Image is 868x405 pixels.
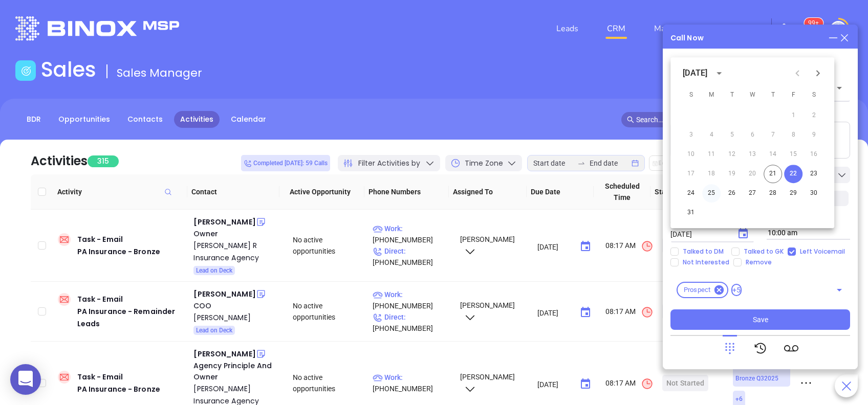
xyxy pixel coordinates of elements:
span: Direct : [373,313,406,321]
a: BDR [20,111,47,128]
div: Activities [31,152,88,170]
span: Lead on Deck [196,325,232,336]
a: Opportunities [52,111,116,128]
div: Task - Email [77,293,186,330]
a: [PERSON_NAME] R Insurance Agency [193,239,278,264]
th: Active Opportunity [279,174,364,210]
div: PA Insurance - Remainder Leads [77,305,186,330]
div: [PERSON_NAME] [193,216,255,228]
div: No active opportunities [293,372,364,394]
button: 30 [805,184,823,202]
span: Thursday [764,85,782,105]
img: logo [15,16,179,40]
span: swap-right [577,159,585,167]
button: Choose date, selected date is Aug 20, 2025 [575,374,596,394]
div: Owner [193,228,278,239]
span: search [627,116,634,123]
a: Contacts [121,111,169,128]
img: iconSetting [778,23,790,35]
a: [PERSON_NAME] [193,311,278,324]
a: Marketing [650,18,696,39]
th: Status [650,174,714,210]
button: 27 [743,184,762,202]
p: [PHONE_NUMBER] [373,223,450,245]
a: CRM [603,18,630,39]
span: to [577,159,585,167]
div: Not Started [666,375,704,391]
span: + 6 [735,393,743,404]
span: Activity [57,186,183,197]
span: 08:17 AM [605,377,654,390]
span: Talked to GK [740,247,788,256]
button: Next month [808,63,828,83]
button: 25 [702,184,721,202]
span: PAInsurance Bronze Q32025 [735,362,788,384]
th: Assigned To [449,174,527,210]
span: Work : [373,290,403,299]
button: Choose date, selected date is Aug 20, 2025 [575,302,596,323]
th: Scheduled Time [594,174,650,210]
span: Work : [373,373,403,381]
button: 26 [723,184,741,202]
p: [PHONE_NUMBER] [373,245,450,268]
span: Sunday [682,85,700,105]
div: PA Insurance - Bronze [77,245,160,258]
input: MM/DD/YYYY [537,379,572,389]
a: Reporting [716,18,761,39]
a: Leads [552,18,582,39]
span: Completed [DATE]: 59 Calls [244,157,328,169]
span: Direct : [373,247,406,255]
th: Due Date [527,174,594,210]
span: Monday [702,85,721,105]
span: Saturday [805,85,823,105]
div: PA Insurance - Bronze [77,383,160,395]
button: Choose date, selected date is Aug 20, 2025 [575,236,596,257]
div: No active opportunities [293,300,364,323]
span: Sales Manager [117,65,202,81]
input: MM/DD/YYYY [670,229,729,239]
input: MM/DD/YYYY [537,307,572,318]
input: Search… [636,114,820,125]
span: Time Zone [465,158,503,169]
span: Filter Activities by [358,158,420,169]
span: Wednesday [743,85,762,105]
button: 31 [682,204,700,222]
button: 23 [805,165,823,183]
img: user [830,21,847,37]
button: 22 [784,165,802,183]
button: 28 [764,184,782,202]
div: Prospect [677,282,728,298]
button: 29 [784,184,802,202]
sup: 101 [804,18,823,28]
button: 24 [682,184,700,202]
button: calendar view is open, switch to year view [710,64,728,82]
span: Work : [373,224,403,233]
span: Save [753,314,768,325]
input: MM/DD/YYYY [537,241,572,252]
button: Choose date, selected date is Aug 22, 2025 [733,223,753,244]
span: 08:17 AM [605,240,654,253]
img: iconNotification [801,23,814,35]
span: Left Voicemail [796,247,849,256]
button: 21 [764,165,782,183]
span: 315 [88,155,119,167]
div: [PERSON_NAME] [193,288,255,300]
div: No active opportunities [293,234,364,257]
button: Save [670,309,850,330]
th: Phone Numbers [364,174,449,210]
span: 08:17 AM [605,306,654,319]
div: COO [193,300,278,311]
a: Activities [174,111,220,128]
p: [PHONE_NUMBER] [373,289,450,311]
span: [PERSON_NAME] [459,373,515,392]
input: Start date [533,157,573,169]
p: [PHONE_NUMBER] [373,372,450,394]
div: Task - Email [77,233,160,258]
span: [PERSON_NAME] [459,235,515,255]
div: Call Now [670,33,704,43]
span: Talked to DM [679,247,728,256]
div: Task - Email [77,371,160,395]
a: Calendar [225,111,272,128]
th: Contact [187,174,279,210]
